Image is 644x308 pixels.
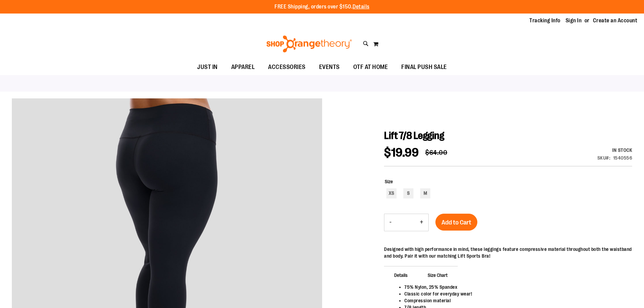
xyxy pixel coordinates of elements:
[442,219,471,226] span: Add to Cart
[397,214,415,231] input: Product quantity
[347,60,395,75] a: OTF AT HOME
[597,147,633,153] div: Availability
[386,188,397,198] div: XS
[384,214,397,231] button: Decrease product quantity
[435,214,477,231] button: Add to Cart
[401,60,447,75] span: FINAL PUSH SALE
[231,60,255,75] span: APPAREL
[275,3,369,11] p: FREE Shipping, orders over $150.
[190,60,224,75] a: JUST IN
[384,146,419,160] span: $19.99
[418,266,458,284] span: Size Chart
[404,284,625,290] li: 75% Nylon, 25% Spandex
[425,149,447,157] span: $64.00
[566,17,582,24] a: Sign In
[384,266,418,284] span: Details
[384,246,632,259] div: Designed with high performance in mind, these leggings feature compressive material throughout bo...
[404,297,625,304] li: Compression material
[404,290,625,297] li: Classic color for everyday wear!
[384,130,444,141] span: Lift 7/8 Legging
[385,179,393,184] span: Size
[593,17,638,24] a: Create an Account
[415,214,428,231] button: Increase product quantity
[529,17,560,24] a: Tracking Info
[597,147,633,153] div: In stock
[312,60,347,75] a: EVENTS
[224,60,262,75] a: APPAREL
[395,60,454,75] a: FINAL PUSH SALE
[197,60,218,75] span: JUST IN
[353,4,369,10] a: Details
[353,60,388,75] span: OTF AT HOME
[261,60,312,75] a: ACCESSORIES
[319,60,340,75] span: EVENTS
[268,60,306,75] span: ACCESSORIES
[403,188,413,198] div: S
[597,155,611,161] strong: SKU
[265,35,353,52] img: Shop Orangetheory
[420,188,430,198] div: M
[613,155,633,161] div: 1540556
